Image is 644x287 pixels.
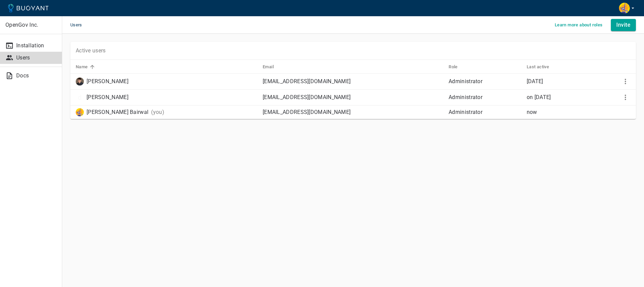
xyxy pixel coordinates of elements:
[263,94,443,101] p: [EMAIL_ADDRESS][DOMAIN_NAME]
[70,16,90,34] span: Users
[552,20,605,30] button: Learn more about roles
[527,78,543,85] span: Wed, 03 Sep 2025 20:07:36 GMT+5:30 / Wed, 03 Sep 2025 14:37:36 UTC
[527,109,537,115] span: Fri, 12 Sep 2025 15:42:59 GMT+5:30 / Fri, 12 Sep 2025 10:12:59 UTC
[263,78,443,85] p: [EMAIL_ADDRESS][DOMAIN_NAME]
[449,64,458,70] h5: Role
[263,64,283,70] span: Email
[620,76,630,87] button: More
[5,22,56,28] p: OpenGov Inc.
[76,64,97,70] span: Name
[76,64,88,70] h5: Name
[16,72,56,79] p: Docs
[527,109,537,115] relative-time: now
[449,109,521,116] p: Administrator
[76,93,128,101] div: Dom DePasquale
[611,19,636,31] button: Invite
[527,94,551,100] relative-time: on [DATE]
[87,78,128,85] p: [PERSON_NAME]
[263,109,443,116] p: [EMAIL_ADDRESS][DOMAIN_NAME]
[76,47,106,54] p: Active users
[527,64,549,70] h5: Last active
[555,22,603,28] h5: Learn more about roles
[151,109,164,116] p: (you)
[16,54,56,61] p: Users
[616,22,630,28] h4: Invite
[527,78,543,85] relative-time: [DATE]
[620,92,630,102] button: More
[449,78,521,85] p: Administrator
[449,94,521,101] p: Administrator
[87,94,128,101] p: [PERSON_NAME]
[552,21,605,28] a: Learn more about roles
[16,42,56,49] p: Installation
[527,64,558,70] span: Last active
[76,77,128,86] div: Dann Bohn
[76,108,148,116] div: Navneet Bairwal
[263,64,274,70] h5: Email
[527,94,551,100] span: Mon, 05 May 2025 23:07:51 GMT+5:30 / Mon, 05 May 2025 17:37:51 UTC
[76,77,84,86] img: dbohn@opengov.com
[76,108,84,116] img: nbairwal@opengov.com
[87,109,148,116] p: [PERSON_NAME] Bairwal
[619,3,630,14] img: Navneet Bairwal
[449,64,467,70] span: Role
[76,93,84,101] div: d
